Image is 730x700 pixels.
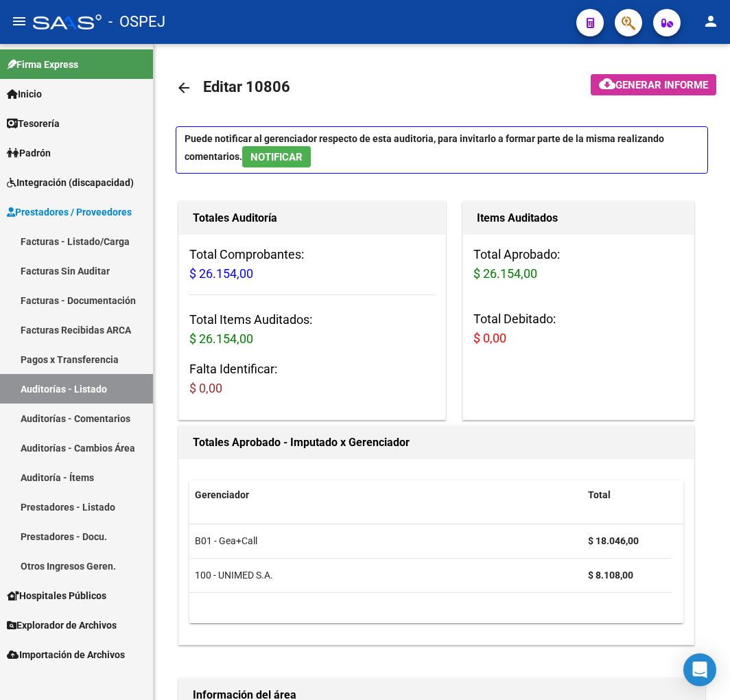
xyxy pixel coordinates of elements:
h1: Totales Auditoría [193,207,432,229]
p: Puede notificar al gerenciador respecto de esta auditoria, para invitarlo a formar parte de la mi... [176,126,708,174]
span: $ 0,00 [473,331,506,345]
strong: $ 18.046,00 [588,535,639,546]
h1: Items Auditados [477,207,681,229]
span: Padrón [7,145,51,161]
span: Inicio [7,86,42,102]
span: Hospitales Públicos [7,588,106,603]
strong: $ 8.108,00 [588,570,633,581]
h3: Falta Identificar: [189,360,435,398]
button: NOTIFICAR [242,146,311,167]
span: Firma Express [7,57,78,72]
div: Open Intercom Messenger [683,653,716,686]
span: $ 26.154,00 [189,331,253,346]
span: 100 - UNIMED S.A. [195,570,273,581]
span: Editar 10806 [203,78,290,95]
button: Generar informe [591,74,716,95]
span: Explorador de Archivos [7,618,117,633]
span: Prestadores / Proveedores [7,205,132,220]
span: Total [588,489,611,500]
datatable-header-cell: Total [582,480,672,510]
span: Generar informe [615,79,708,91]
span: B01 - Gea+Call [195,535,257,546]
span: $ 26.154,00 [189,266,253,281]
span: Tesorería [7,116,60,131]
span: $ 0,00 [189,381,222,395]
mat-icon: menu [11,13,27,30]
span: Gerenciador [195,489,249,500]
h3: Total Comprobantes: [189,245,435,283]
span: - OSPEJ [108,7,165,37]
h3: Total Debitado: [473,310,684,348]
mat-icon: person [703,13,719,30]
span: NOTIFICAR [250,151,303,163]
mat-icon: arrow_back [176,80,192,96]
span: $ 26.154,00 [473,266,537,281]
h1: Totales Aprobado - Imputado x Gerenciador [193,432,680,454]
span: Importación de Archivos [7,647,125,662]
datatable-header-cell: Gerenciador [189,480,582,510]
h3: Total Items Auditados: [189,310,435,349]
h3: Total Aprobado: [473,245,684,283]
mat-icon: cloud_download [599,75,615,92]
span: Integración (discapacidad) [7,175,134,190]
